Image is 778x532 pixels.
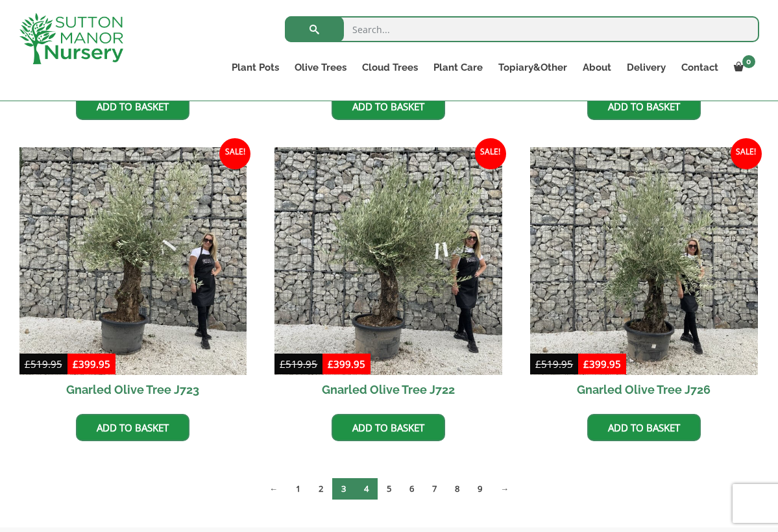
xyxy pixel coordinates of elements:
nav: Product Pagination [19,478,759,505]
a: Topiary&Other [491,58,575,77]
a: Page 7 [423,478,446,500]
span: £ [328,357,334,370]
span: Sale! [731,138,762,169]
a: ← [260,478,287,500]
input: Search... [285,16,759,42]
a: Page 5 [378,478,400,500]
a: Cloud Trees [354,58,426,77]
span: Sale! [219,138,250,169]
a: Delivery [619,58,674,77]
span: Page 3 [332,478,355,500]
bdi: 399.95 [328,357,365,370]
h2: Gnarled Olive Tree J726 [530,375,758,404]
bdi: 519.95 [280,357,317,370]
a: Page 2 [310,478,332,500]
bdi: 399.95 [583,357,621,370]
h2: Gnarled Olive Tree J723 [19,375,247,404]
a: Contact [674,58,726,77]
bdi: 519.95 [535,357,573,370]
a: Add to basket: “Gnarled Olive Tree J723” [76,414,189,441]
span: £ [280,357,286,370]
span: 0 [742,55,755,68]
a: Add to basket: “Gnarled Olive Tree J733” [332,93,445,120]
a: About [575,58,619,77]
a: Add to basket: “Gnarled Olive Tree J732” [587,93,701,120]
span: £ [535,357,541,370]
img: Gnarled Olive Tree J723 [19,147,247,375]
a: Sale! Gnarled Olive Tree J722 [274,147,502,404]
a: Page 6 [400,478,423,500]
a: Page 1 [287,478,310,500]
span: £ [583,357,589,370]
span: £ [73,357,79,370]
img: logo [19,13,123,64]
h2: Gnarled Olive Tree J722 [274,375,502,404]
bdi: 519.95 [25,357,62,370]
bdi: 399.95 [73,357,110,370]
a: Sale! Gnarled Olive Tree J723 [19,147,247,404]
span: £ [25,357,30,370]
a: Add to basket: “Gnarled Olive Tree J726” [587,414,701,441]
a: 0 [726,58,759,77]
img: Gnarled Olive Tree J726 [530,147,758,375]
a: Olive Trees [287,58,354,77]
a: Page 4 [355,478,378,500]
a: Page 9 [468,478,491,500]
a: → [491,478,518,500]
img: Gnarled Olive Tree J722 [274,147,502,375]
a: Sale! Gnarled Olive Tree J726 [530,147,758,404]
span: Sale! [475,138,506,169]
a: Plant Care [426,58,491,77]
a: Page 8 [446,478,468,500]
a: Plant Pots [224,58,287,77]
a: Add to basket: “Gnarled Olive Tree J722” [332,414,445,441]
a: Add to basket: “Gnarled Olive Tree J737” [76,93,189,120]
